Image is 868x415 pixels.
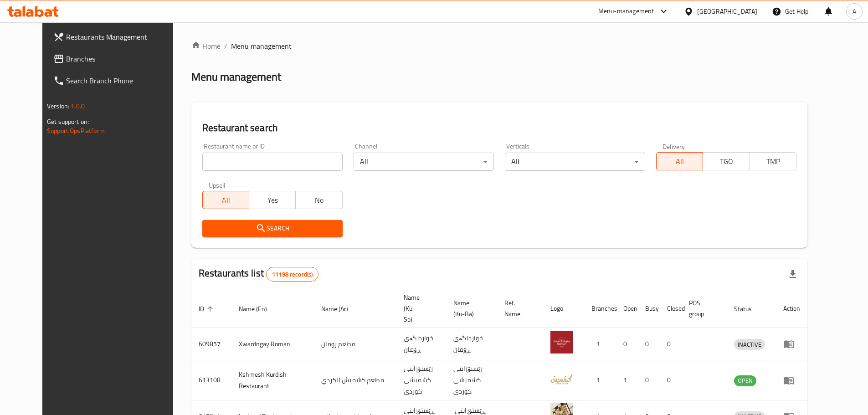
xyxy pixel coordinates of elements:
td: 0 [638,328,660,360]
button: All [656,152,703,170]
a: Support.OpsPlatform [47,125,105,137]
td: خواردنگەی ڕۆمان [396,328,446,360]
span: 11198 record(s) [267,270,318,279]
span: 1.0.0 [71,100,85,112]
td: 609857 [191,328,231,360]
td: 0 [660,328,682,360]
input: Search for restaurant name or ID.. [202,153,343,171]
a: Home [191,41,221,51]
div: Menu-management [598,6,654,17]
span: ID [199,303,216,314]
td: رێستۆرانتی کشمیشى كوردى [446,360,497,400]
div: All [354,153,494,171]
span: Name (Ar) [321,303,360,314]
div: [GEOGRAPHIC_DATA] [697,6,757,16]
span: Search Branch Phone [66,75,180,86]
td: خواردنگەی ڕۆمان [446,328,497,360]
td: 1 [584,360,616,400]
button: Search [202,220,343,237]
td: 0 [660,360,682,400]
td: مطعم كشميش الكردي [314,360,396,400]
button: All [202,191,249,209]
div: Menu [783,375,800,386]
td: 0 [616,328,638,360]
a: Branches [46,48,187,70]
span: Get support on: [47,116,89,128]
span: Status [734,303,764,314]
span: All [206,194,246,207]
td: Xwardngay Roman [231,328,314,360]
th: Action [776,289,807,328]
span: Name (Ku-Ba) [453,297,486,319]
div: Total records count [266,267,318,282]
button: TMP [750,152,796,170]
span: Search [210,223,335,234]
td: 613108 [191,360,231,400]
td: 1 [584,328,616,360]
span: OPEN [734,375,756,386]
span: Yes [253,194,292,207]
td: مطعم رومان [314,328,396,360]
td: 1 [616,360,638,400]
h2: Menu management [191,70,281,84]
img: Xwardngay Roman [550,331,573,354]
a: Search Branch Phone [46,70,187,92]
th: Open [616,289,638,328]
td: Kshmesh Kurdish Restaurant [231,360,314,400]
span: Name (En) [239,303,279,314]
div: All [505,153,645,171]
td: رێستۆرانتی کشمیشى كوردى [396,360,446,400]
span: All [660,155,699,168]
li: / [224,41,227,51]
div: Menu [783,338,800,349]
button: Yes [249,191,296,209]
span: No [299,194,339,207]
span: Name (Ku-So) [404,292,435,325]
th: Logo [543,289,584,328]
span: Version: [47,100,69,112]
th: Busy [638,289,660,328]
button: No [295,191,342,209]
span: INACTIVE [734,339,765,350]
span: Ref. Name [504,297,532,319]
label: Delivery [663,143,685,149]
h2: Restaurants list [199,266,319,282]
nav: breadcrumb [191,41,807,51]
span: A [853,6,856,16]
div: INACTIVE [734,339,765,350]
h2: Restaurant search [202,121,796,135]
div: Export file [782,263,804,285]
a: Restaurants Management [46,26,187,48]
span: Branches [66,53,180,64]
th: Branches [584,289,616,328]
span: Restaurants Management [66,31,180,42]
label: Upsell [209,182,226,188]
th: Closed [660,289,682,328]
span: TGO [707,155,746,168]
span: TMP [754,155,793,168]
img: Kshmesh Kurdish Restaurant [550,367,573,390]
td: 0 [638,360,660,400]
span: POS group [689,297,716,319]
button: TGO [703,152,750,170]
span: Menu management [231,41,292,51]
